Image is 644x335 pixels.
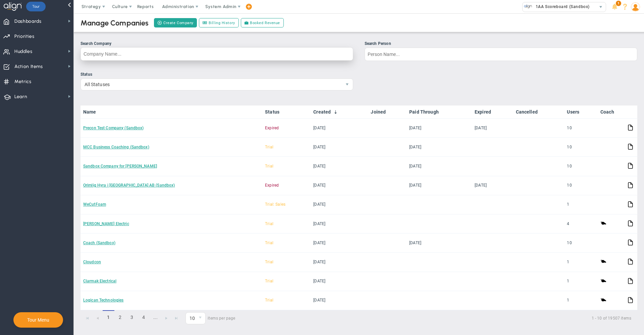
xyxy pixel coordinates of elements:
[631,2,640,11] img: 48978.Person.photo
[371,109,404,115] a: Joined
[311,176,368,195] td: [DATE]
[80,18,149,27] div: Manage Companies
[600,109,622,115] a: Coach
[311,291,368,310] td: [DATE]
[407,176,472,195] td: [DATE]
[14,45,33,59] span: Huddles
[83,221,129,226] a: [PERSON_NAME] Electric
[244,314,631,322] span: 1 - 10 of 19507 items
[341,79,353,90] span: select
[83,109,260,115] a: Name
[365,41,637,47] div: Search Person
[103,310,114,325] span: 1
[196,313,205,324] span: select
[265,109,308,115] a: Status
[616,1,621,6] span: 1
[265,202,285,207] span: Trial: Sales
[150,310,161,325] a: ...
[265,260,273,264] span: Trial
[564,214,598,233] td: 4
[82,4,101,9] span: Strategy
[14,60,43,74] span: Action Items
[564,253,598,272] td: 1
[564,119,598,138] td: 10
[186,313,196,324] span: 10
[407,119,472,138] td: [DATE]
[80,71,353,78] div: Status
[311,157,368,176] td: [DATE]
[311,119,368,138] td: [DATE]
[185,312,235,324] span: items per page
[567,109,595,115] a: Users
[265,183,279,188] span: Expired
[265,298,273,303] span: Trial
[516,109,562,115] a: Cancelled
[311,272,368,291] td: [DATE]
[80,41,353,47] div: Search Company
[409,109,469,115] a: Paid Through
[311,195,368,214] td: [DATE]
[472,119,513,138] td: [DATE]
[407,233,472,253] td: [DATE]
[199,18,239,27] a: Billing History
[241,18,284,27] a: Booked Revenue
[205,4,236,9] span: System Admin
[14,29,35,44] span: Priorities
[265,279,273,283] span: Trial
[564,291,598,310] td: 1
[475,109,510,115] a: Expired
[161,313,171,323] a: Go to the next page
[14,90,27,104] span: Learn
[185,312,206,324] span: 0
[83,298,123,303] a: Logican Technologies
[265,164,273,169] span: Trial
[83,202,106,207] a: WeCutFoam
[532,2,590,11] span: 1AA Scoreboard (Sandbox)
[114,310,126,325] a: 2
[365,48,637,61] input: Search Person
[83,145,149,149] a: MCC Business Coaching (Sandbox)
[162,4,194,9] span: Administration
[265,241,273,245] span: Trial
[311,138,368,157] td: [DATE]
[80,47,353,61] input: Search Company
[407,138,472,157] td: [DATE]
[524,2,532,11] img: 33626.Company.photo
[564,176,598,195] td: 10
[311,253,368,272] td: [DATE]
[81,79,341,90] span: All Statuses
[14,75,32,89] span: Metrics
[171,313,181,323] a: Go to the last page
[564,233,598,253] td: 10
[83,164,157,169] a: Sandbox Company for [PERSON_NAME]
[265,126,279,130] span: Expired
[138,310,150,325] a: 4
[83,279,116,283] a: Clarmak Electrical
[83,126,144,130] a: Precon Test Company (Sandbox)
[311,233,368,253] td: [DATE]
[596,2,606,12] span: select
[564,195,598,214] td: 1
[112,4,128,9] span: Culture
[311,214,368,233] td: [DATE]
[126,310,138,325] a: 3
[25,317,51,323] button: Tour Menu
[83,260,101,264] a: Cloudcon
[564,138,598,157] td: 10
[14,14,42,28] span: Dashboards
[564,157,598,176] td: 10
[472,176,513,195] td: [DATE]
[154,18,197,27] button: Create Company
[265,221,273,226] span: Trial
[83,241,115,245] a: Coach (Sandbox)
[407,157,472,176] td: [DATE]
[265,145,273,149] span: Trial
[83,183,175,188] a: Orimlig Hyra i [GEOGRAPHIC_DATA] AB (Sandbox)
[564,272,598,291] td: 1
[313,109,365,115] a: Created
